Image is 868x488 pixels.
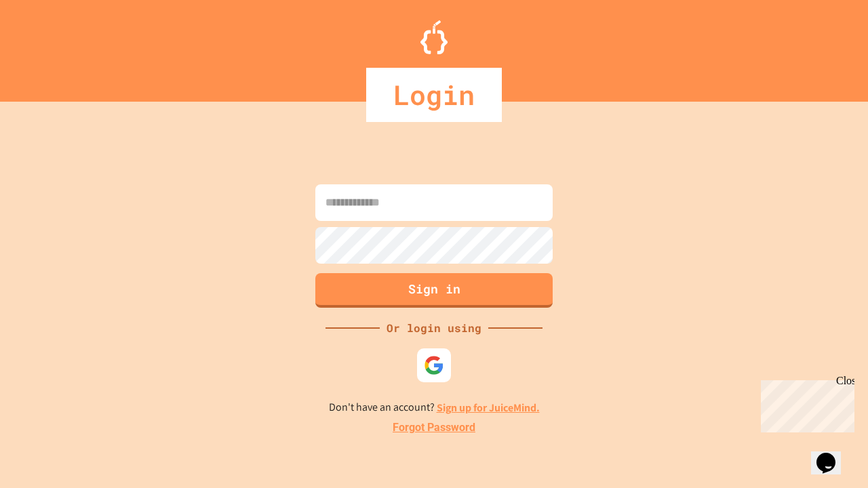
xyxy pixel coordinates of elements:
div: Login [366,68,502,122]
div: Or login using [380,320,488,336]
iframe: chat widget [811,434,854,474]
a: Sign up for JuiceMind. [437,401,540,415]
iframe: chat widget [755,375,854,432]
div: Chat with us now!Close [5,5,94,86]
button: Sign in [315,273,553,308]
a: Forgot Password [393,420,475,436]
img: google-icon.svg [424,355,444,375]
p: Don't have an account? [329,399,540,416]
img: Logo.svg [420,20,448,54]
